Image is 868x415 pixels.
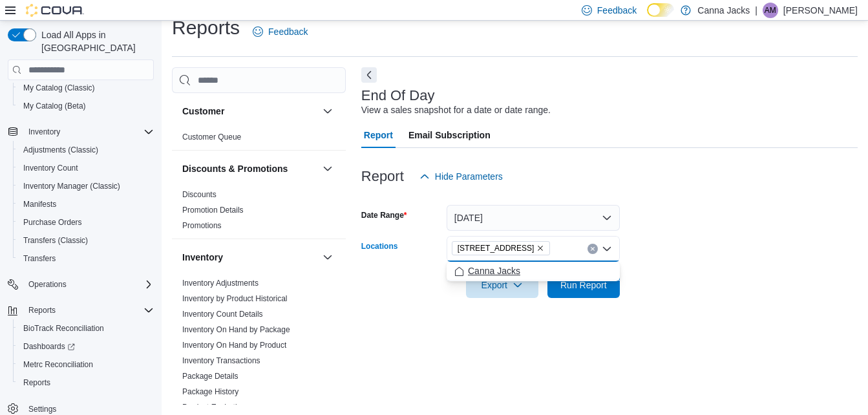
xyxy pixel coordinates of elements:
[172,15,240,41] h1: Reports
[435,170,503,183] span: Hide Parameters
[560,279,607,292] span: Run Report
[18,357,154,372] span: Metrc Reconciliation
[182,387,238,397] span: Package History
[23,378,50,388] span: Reports
[18,98,154,114] span: My Catalog (Beta)
[18,197,154,212] span: Manifests
[182,310,263,319] a: Inventory Count Details
[13,141,159,159] button: Adjustments (Classic)
[458,242,535,255] span: [STREET_ADDRESS]
[248,19,313,45] a: Feedback
[182,356,260,365] a: Inventory Transactions
[23,235,88,246] span: Transfers (Classic)
[23,303,61,318] button: Reports
[13,195,159,213] button: Manifests
[23,277,154,292] span: Operations
[182,221,222,230] a: Promotions
[182,356,260,366] span: Inventory Transactions
[364,122,393,148] span: Report
[182,105,224,118] h3: Customer
[182,105,317,118] button: Customer
[182,251,317,264] button: Inventory
[320,250,335,265] button: Inventory
[182,371,238,381] span: Package Details
[447,262,620,281] div: Choose from the following options
[172,129,346,150] div: Customer
[182,325,290,334] a: Inventory On Hand by Package
[23,253,56,264] span: Transfers
[28,305,56,315] span: Reports
[320,103,335,119] button: Customer
[361,103,551,117] div: View a sales snapshot for a date or date range.
[23,303,154,318] span: Reports
[182,220,222,231] span: Promotions
[647,3,674,17] input: Dark Mode
[23,277,72,292] button: Operations
[13,231,159,250] button: Transfers (Classic)
[13,159,159,177] button: Inventory Count
[182,132,241,142] span: Customer Queue
[23,124,154,140] span: Inventory
[182,341,286,350] a: Inventory On Hand by Product
[13,337,159,356] a: Dashboards
[18,321,109,336] a: BioTrack Reconciliation
[23,217,82,228] span: Purchase Orders
[23,323,104,334] span: BioTrack Reconciliation
[182,251,223,264] h3: Inventory
[23,145,98,155] span: Adjustments (Classic)
[28,404,56,414] span: Settings
[3,301,159,319] button: Reports
[18,80,100,96] a: My Catalog (Classic)
[182,190,217,199] a: Discounts
[23,341,75,352] span: Dashboards
[408,122,491,148] span: Email Subscription
[13,374,159,392] button: Reports
[13,356,159,374] button: Metrc Reconciliation
[320,161,335,176] button: Discounts & Promotions
[414,164,508,189] button: Hide Parameters
[547,272,620,298] button: Run Report
[602,244,612,254] button: Close list of options
[18,357,98,372] a: Metrc Reconciliation
[18,160,154,176] span: Inventory Count
[18,142,154,158] span: Adjustments (Classic)
[597,4,637,17] span: Feedback
[26,4,84,17] img: Cova
[587,244,598,254] button: Clear input
[3,123,159,141] button: Inventory
[18,233,93,248] a: Transfers (Classic)
[536,244,544,252] button: Remove 10001 US Hwy 59 from selection in this group
[474,272,531,298] span: Export
[18,251,154,266] span: Transfers
[172,187,346,239] div: Discounts & Promotions
[182,340,286,350] span: Inventory On Hand by Product
[268,25,308,38] span: Feedback
[182,279,259,288] a: Inventory Adjustments
[13,79,159,97] button: My Catalog (Classic)
[765,3,776,18] span: AM
[182,162,317,175] button: Discounts & Promotions
[182,387,238,396] a: Package History
[18,375,154,390] span: Reports
[3,275,159,293] button: Operations
[18,215,154,230] span: Purchase Orders
[18,178,125,194] a: Inventory Manager (Classic)
[23,83,95,93] span: My Catalog (Classic)
[783,3,858,18] p: [PERSON_NAME]
[18,233,154,248] span: Transfers (Classic)
[18,80,154,96] span: My Catalog (Classic)
[361,88,435,103] h3: End Of Day
[452,241,551,255] span: 10001 US Hwy 59
[23,101,86,111] span: My Catalog (Beta)
[182,309,263,319] span: Inventory Count Details
[182,325,290,335] span: Inventory On Hand by Package
[18,160,83,176] a: Inventory Count
[18,321,154,336] span: BioTrack Reconciliation
[182,206,244,215] a: Promotion Details
[182,294,288,303] a: Inventory by Product Historical
[18,197,61,212] a: Manifests
[18,375,56,390] a: Reports
[13,213,159,231] button: Purchase Orders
